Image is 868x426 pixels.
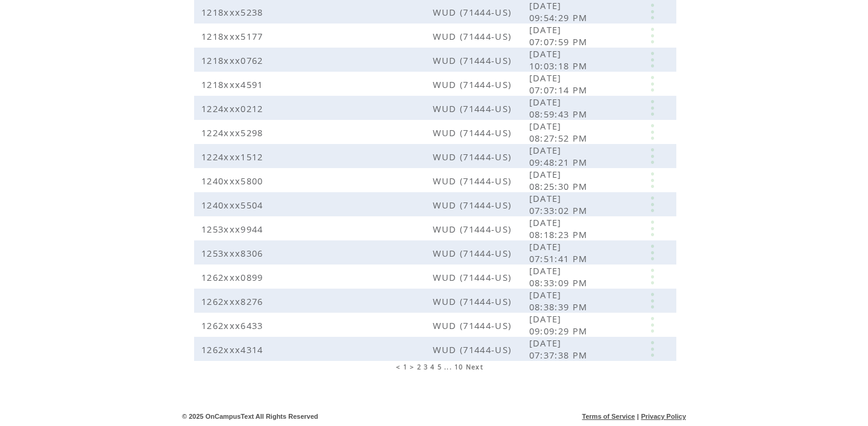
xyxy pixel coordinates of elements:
[433,319,515,331] span: WUD (71444-US)
[201,127,266,139] span: 1224xxx5298
[201,199,266,211] span: 1240xxx5504
[201,54,266,66] span: 1218xxx0762
[433,199,515,211] span: WUD (71444-US)
[433,175,515,187] span: WUD (71444-US)
[433,102,515,114] span: WUD (71444-US)
[529,337,591,361] span: [DATE] 07:37:38 PM
[529,120,591,144] span: [DATE] 08:27:52 PM
[529,48,591,72] span: [DATE] 10:03:18 PM
[433,223,515,235] span: WUD (71444-US)
[433,127,515,139] span: WUD (71444-US)
[529,72,591,96] span: [DATE] 07:07:14 PM
[529,265,591,289] span: [DATE] 08:33:09 PM
[529,216,591,240] span: [DATE] 08:18:23 PM
[529,168,591,192] span: [DATE] 08:25:30 PM
[396,363,415,371] span: < 1 >
[466,363,483,371] a: Next
[529,23,591,48] span: [DATE] 07:07:59 PM
[201,6,266,18] span: 1218xxx5238
[433,54,515,66] span: WUD (71444-US)
[433,295,515,307] span: WUD (71444-US)
[201,319,266,331] span: 1262xxx6433
[529,192,591,216] span: [DATE] 07:33:02 PM
[433,343,515,356] span: WUD (71444-US)
[641,413,686,420] a: Privacy Policy
[201,247,266,259] span: 1253xxx8306
[430,363,435,371] a: 4
[201,78,266,90] span: 1218xxx4591
[182,413,318,420] span: © 2025 OnCampusText All Rights Reserved
[529,96,591,120] span: [DATE] 08:59:43 PM
[201,295,266,307] span: 1262xxx8276
[529,144,591,168] span: [DATE] 09:48:21 PM
[201,223,266,235] span: 1253xxx9944
[433,271,515,283] span: WUD (71444-US)
[433,30,515,42] span: WUD (71444-US)
[438,363,442,371] a: 5
[201,151,266,163] span: 1224xxx1512
[433,247,515,259] span: WUD (71444-US)
[529,313,591,337] span: [DATE] 09:09:29 PM
[582,413,635,420] a: Terms of Service
[529,240,591,265] span: [DATE] 07:51:41 PM
[444,363,452,371] span: ...
[454,363,464,371] a: 10
[529,289,591,313] span: [DATE] 08:38:39 PM
[637,413,639,420] span: |
[201,271,266,283] span: 1262xxx0899
[424,363,428,371] a: 3
[417,363,421,371] a: 2
[433,6,515,18] span: WUD (71444-US)
[433,151,515,163] span: WUD (71444-US)
[201,175,266,187] span: 1240xxx5800
[201,102,266,114] span: 1224xxx0212
[433,78,515,90] span: WUD (71444-US)
[201,30,266,42] span: 1218xxx5177
[201,343,266,356] span: 1262xxx4314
